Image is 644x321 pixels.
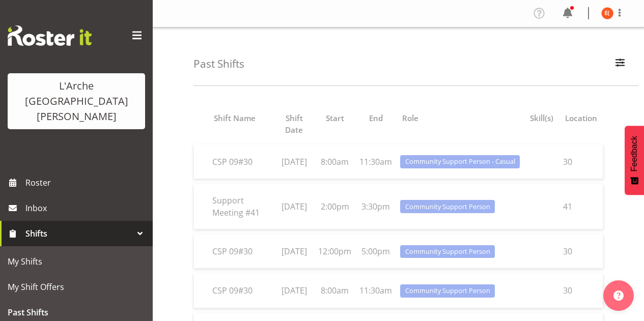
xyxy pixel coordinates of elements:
img: Rosterit website logo [8,25,92,46]
a: My Shifts [3,249,150,274]
span: Feedback [630,136,639,171]
span: Past Shifts [8,305,145,320]
div: L'Arche [GEOGRAPHIC_DATA][PERSON_NAME] [18,78,135,124]
span: Shifts [25,226,132,241]
button: Filter Employees [609,53,631,75]
button: Feedback - Show survey [625,126,644,195]
span: Inbox [25,200,148,216]
a: My Shift Offers [3,274,150,300]
img: estelle-yuqi-pu11509.jpg [601,7,613,19]
span: Roster [25,175,148,190]
h4: Past Shifts [193,58,244,70]
span: My Shift Offers [8,279,145,295]
img: help-xxl-2.png [613,290,624,301]
span: My Shifts [8,254,145,269]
